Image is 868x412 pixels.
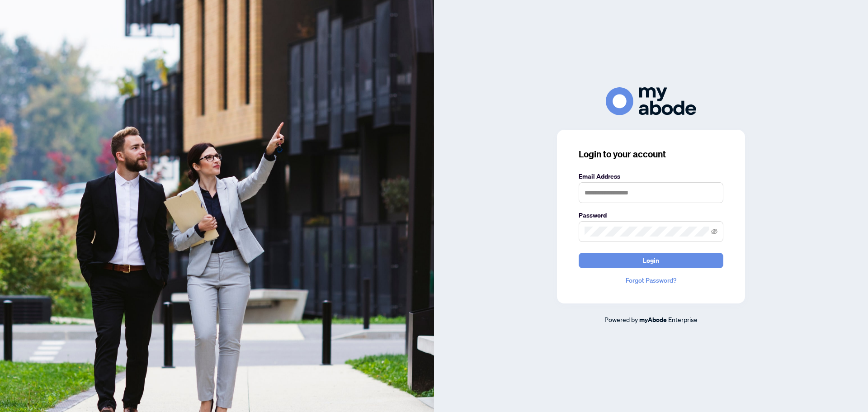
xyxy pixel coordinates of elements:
[604,315,638,323] span: Powered by
[579,210,723,220] label: Password
[711,228,717,235] span: eye-invisible
[606,87,696,115] img: ma-logo
[579,171,723,181] label: Email Address
[639,315,667,325] a: myAbode
[579,275,723,285] a: Forgot Password?
[668,315,698,323] span: Enterprise
[579,148,723,161] h3: Login to your account
[579,253,723,268] button: Login
[643,253,659,268] span: Login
